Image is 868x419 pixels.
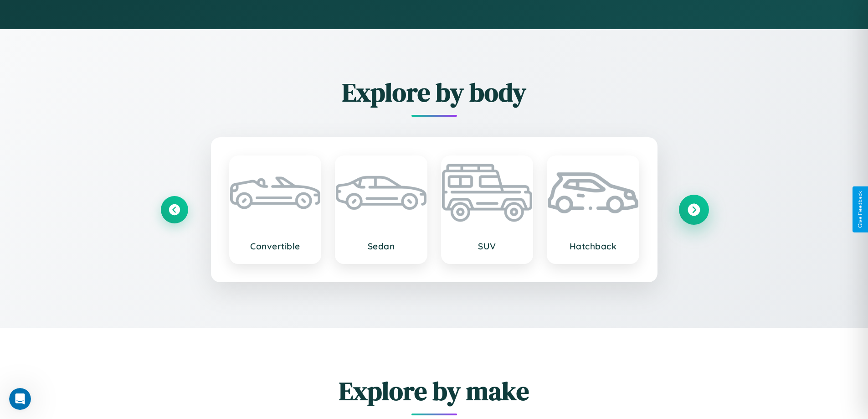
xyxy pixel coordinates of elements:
[451,241,524,252] h3: SUV
[161,75,708,110] h2: Explore by body
[857,191,863,228] div: Give Feedback
[345,241,417,252] h3: Sedan
[161,373,708,409] h2: Explore by make
[557,241,629,252] h3: Hatchback
[9,388,31,410] iframe: Intercom live chat
[239,241,312,252] h3: Convertible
